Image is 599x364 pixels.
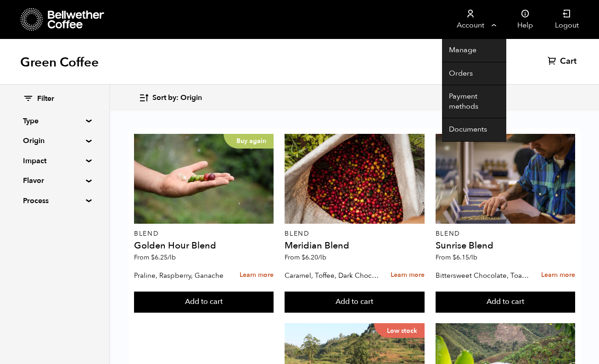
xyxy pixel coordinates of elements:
a: Buy again [134,134,274,224]
span: From [436,253,477,262]
a: Learn more [240,265,274,285]
a: Orders [442,62,506,86]
a: Cart [548,56,579,67]
bdi: 6.25 [151,253,176,262]
a: Payment methods [442,85,506,118]
span: $ [453,253,456,262]
h1: Green Coffee [20,54,99,71]
bdi: 6.15 [453,253,477,262]
span: Cart [560,56,577,67]
summary: Impact [23,155,86,166]
p: Buy again [224,134,274,149]
summary: Origin [23,135,86,146]
p: Bittersweet Chocolate, Toasted Marshmallow, Candied Orange, Praline [436,269,531,282]
span: $ [302,253,305,262]
p: Praline, Raspberry, Ganache [134,269,229,282]
button: Add to cart [134,292,274,313]
a: Learn more [541,265,575,285]
summary: Flavor [23,175,86,186]
h4: Sunrise Blend [436,241,575,250]
span: Filter [37,94,54,104]
summary: Type [23,116,86,127]
span: /lb [168,253,176,262]
bdi: 6.20 [302,253,326,262]
button: Sort by: Origin [139,87,202,109]
button: Add to cart [436,292,575,313]
p: Blend [285,231,424,237]
span: /lb [469,253,477,262]
p: Blend [436,231,575,237]
a: Learn more [391,265,425,285]
h4: Meridian Blend [285,241,424,250]
span: From [285,253,326,262]
span: Sort by: Origin [152,93,202,103]
p: Blend [134,231,274,237]
summary: Process [23,195,86,206]
p: Caramel, Toffee, Dark Chocolate [285,269,380,282]
span: $ [151,253,155,262]
button: Add to cart [285,292,424,313]
span: /lb [318,253,326,262]
h4: Golden Hour Blend [134,241,274,250]
span: From [134,253,176,262]
p: Low stock [374,323,425,338]
a: Manage [442,39,506,62]
a: Documents [442,118,506,142]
